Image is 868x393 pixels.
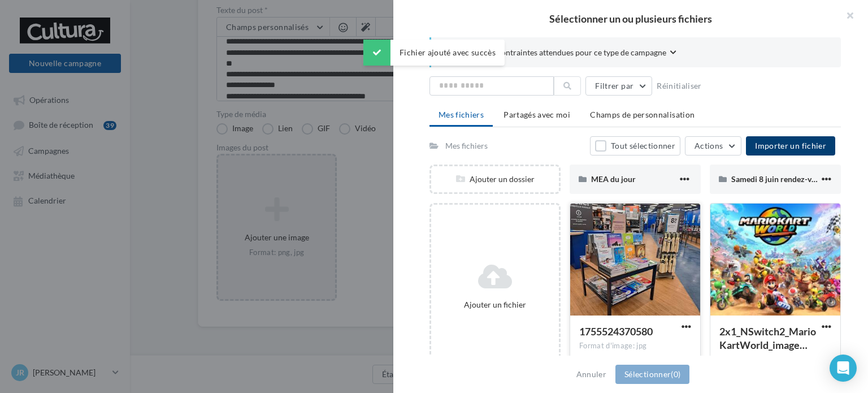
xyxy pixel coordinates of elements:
[590,136,680,156] button: Tout sélectionner
[591,174,636,184] span: MEA du jour
[439,110,484,119] span: Mes fichiers
[449,46,676,61] button: Consulter les contraintes attendues pour ce type de campagne
[449,47,666,58] span: Consulter les contraintes attendues pour ce type de campagne
[830,355,857,382] div: Open Intercom Messenger
[755,141,826,150] span: Importer un fichier
[590,110,695,119] span: Champs de personnalisation
[579,325,653,338] span: 1755524370580
[719,355,831,365] div: Format d'image: jpg
[652,79,706,93] button: Réinitialiser
[411,14,850,24] h2: Sélectionner un ou plusieurs fichiers
[671,369,680,379] span: (0)
[504,110,570,119] span: Partagés avec moi
[579,341,691,351] div: Format d'image: jpg
[719,325,816,351] span: 2x1_NSwitch2_MarioKartWorld_image1600w
[572,368,611,381] button: Annuler
[436,299,554,310] div: Ajouter un fichier
[585,76,652,96] button: Filtrer par
[615,365,689,384] button: Sélectionner(0)
[695,141,723,150] span: Actions
[685,136,741,156] button: Actions
[363,40,505,66] div: Fichier ajouté avec succès
[431,174,559,185] div: Ajouter un dossier
[445,140,488,152] div: Mes fichiers
[746,136,835,156] button: Importer un fichier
